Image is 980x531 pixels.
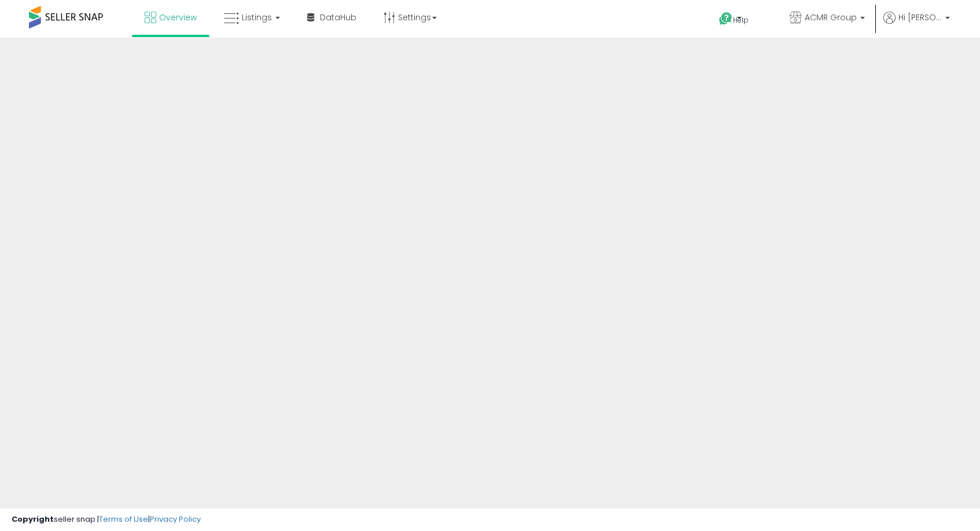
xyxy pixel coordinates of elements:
span: DataHub [320,12,356,23]
strong: Copyright [12,514,54,525]
div: seller snap | | [12,514,201,525]
a: Help [710,3,771,38]
a: Privacy Policy [150,514,201,525]
i: Get Help [719,12,733,26]
span: Help [733,15,749,25]
span: Hi [PERSON_NAME] [898,12,942,23]
a: Hi [PERSON_NAME] [883,12,950,38]
span: Listings [242,12,272,23]
span: ACMR Group [805,12,857,23]
span: Overview [159,12,197,23]
a: Terms of Use [99,514,148,525]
